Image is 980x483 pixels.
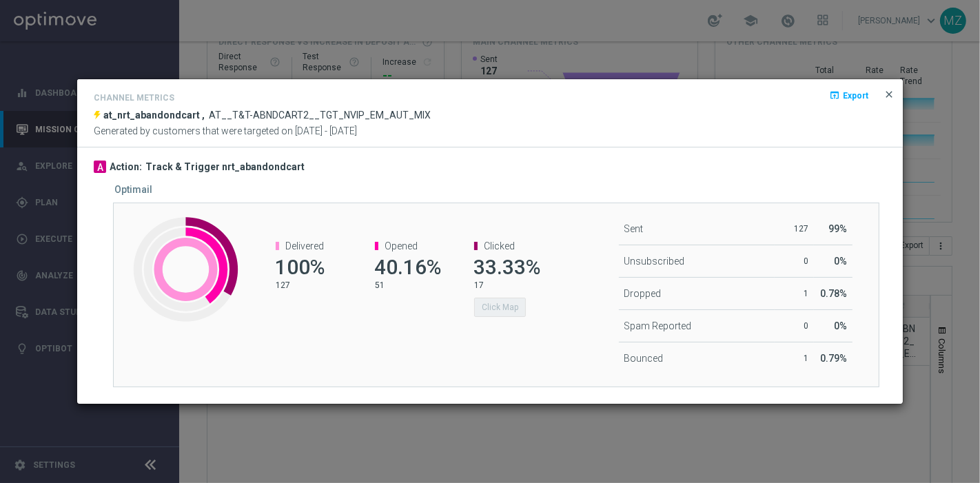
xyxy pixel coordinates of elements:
p: 1 [780,353,808,364]
h3: Action: [110,161,142,174]
span: 40.16% [374,255,441,279]
span: Spam Reported [624,320,692,331]
h3: Track & Trigger nrt_abandondcart [145,161,305,174]
span: Delivered [285,240,324,251]
p: 0 [780,320,808,331]
p: 127 [780,223,808,234]
button: Click Map [474,298,526,317]
span: 33.33% [473,255,540,279]
span: 0.79% [820,353,847,364]
h4: Channel Metrics [94,93,174,103]
button: open_in_browser Export [828,87,870,103]
span: Generated by customers that were targeted on [94,125,293,136]
span: 100% [275,255,325,279]
h5: Optimail [114,184,152,195]
span: 99% [828,223,847,234]
span: , [202,110,205,121]
span: Dropped [624,288,662,299]
span: Unsubscribed [624,256,685,267]
p: 0 [780,256,808,267]
p: 127 [276,280,340,291]
p: 1 [780,288,808,299]
p: 17 [474,280,539,291]
span: close [884,89,895,100]
div: A [94,161,106,173]
span: Sent [624,223,644,234]
span: [DATE] - [DATE] [295,125,357,136]
span: 0% [834,320,847,331]
span: Clicked [484,240,515,251]
span: 0% [834,256,847,267]
p: 51 [375,280,440,291]
span: at_nrt_abandondcart [103,110,200,121]
span: Opened [385,240,418,251]
span: AT__T&T-ABNDCART2__TGT_NVIP_EM_AUT_MIX [209,110,431,121]
i: open_in_browser [829,90,840,101]
span: 0.78% [820,288,847,299]
span: Export [843,91,868,101]
span: Bounced [624,353,664,364]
